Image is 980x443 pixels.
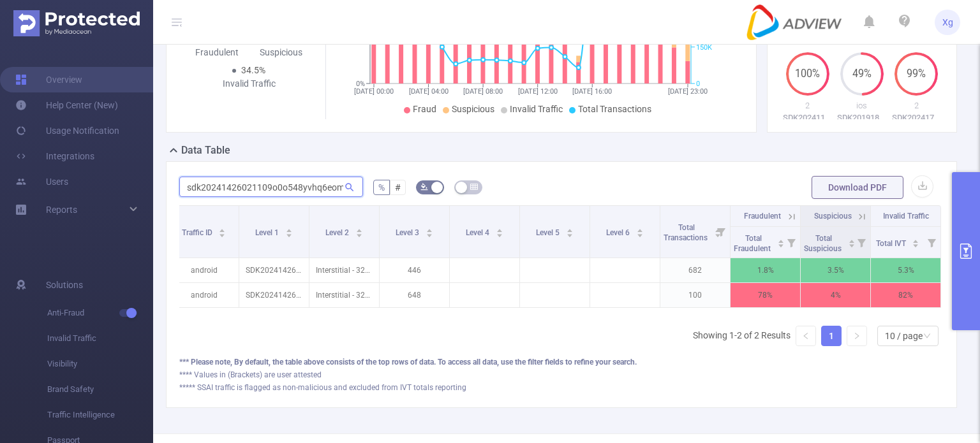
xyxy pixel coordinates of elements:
i: icon: left [802,332,810,340]
p: Interstitial - 320x480 [1] [309,258,379,282]
i: Filter menu [923,227,940,258]
i: icon: caret-down [848,242,855,246]
i: icon: caret-down [912,242,919,246]
i: icon: caret-up [912,238,919,242]
i: icon: caret-up [566,227,573,231]
p: 3.5% [801,258,870,282]
span: Fraud [413,104,436,114]
div: Sort [912,238,919,245]
i: icon: right [853,332,861,340]
i: icon: caret-down [496,232,503,236]
p: SDK20191811061225glpgaku0pgvq7an [835,112,889,124]
div: Sort [636,227,644,235]
p: 648 [380,283,449,307]
span: Total Suspicious [804,234,843,253]
div: Sort [566,227,574,235]
a: 1 [822,326,841,345]
p: 446 [380,258,449,282]
i: icon: caret-up [496,227,503,231]
i: icon: caret-up [848,238,855,242]
span: Level 2 [325,228,351,237]
span: 34.5% [241,65,265,75]
p: android [169,283,239,307]
p: 82% [871,283,940,307]
p: 682 [660,258,730,282]
a: Help Center (New) [15,92,118,118]
span: Total Fraudulent [734,234,773,253]
span: Level 1 [255,228,281,237]
i: icon: caret-down [355,232,362,236]
i: icon: caret-down [285,232,292,236]
li: Next Page [847,326,867,346]
p: 100 [660,283,730,307]
span: Total IVT [876,239,908,248]
span: Fraudulent [744,212,781,221]
div: Sort [496,227,503,235]
p: 2 [889,99,944,112]
span: Level 6 [606,228,632,237]
input: Search... [179,177,363,197]
i: icon: caret-down [777,242,784,246]
span: Invalid Traffic [883,212,929,221]
i: icon: caret-down [636,232,643,236]
p: SDK20241125111157euijkedccjrky63 [780,112,835,124]
button: Download PDF [812,176,903,199]
p: SDK20241426021109o0o548yvhq6eome [239,258,309,282]
span: Solutions [46,272,83,298]
div: **** Values in (Brackets) are user attested [179,369,944,381]
span: % [378,182,385,192]
div: Fraudulent [184,46,249,59]
tspan: [DATE] 08:00 [463,87,503,96]
p: 4% [801,283,870,307]
i: icon: caret-up [219,227,226,231]
span: Brand Safety [47,377,153,402]
i: icon: down [923,332,931,341]
div: ***** SSAI traffic is flagged as non-malicious and excluded from IVT totals reporting [179,382,944,393]
i: icon: caret-down [566,232,573,236]
div: Sort [777,238,785,245]
tspan: [DATE] 16:00 [572,87,612,96]
span: Reports [46,205,77,215]
i: icon: caret-down [426,232,433,236]
span: Traffic ID [182,228,214,237]
tspan: 0 [696,80,700,88]
div: Sort [355,227,363,235]
p: SDK2024171205080537v5dr8ej81hbe5 [889,112,944,124]
i: Filter menu [852,227,870,258]
span: Anti-Fraud [47,300,153,326]
i: icon: bg-colors [420,183,428,191]
p: Interstitial - 320x480 [1] [309,283,379,307]
span: Visibility [47,351,153,377]
span: Xg [942,10,953,35]
i: Filter menu [712,206,730,258]
div: Sort [426,227,433,235]
tspan: [DATE] 12:00 [518,87,558,96]
div: Sort [218,227,226,235]
i: icon: caret-up [355,227,362,231]
i: icon: caret-up [426,227,433,231]
div: Sort [285,227,293,235]
p: 78% [731,283,800,307]
span: # [395,182,401,192]
span: Level 5 [536,228,561,237]
li: 1 [821,326,842,346]
span: Total Transactions [664,223,709,242]
tspan: [DATE] 23:00 [668,87,708,96]
a: Usage Notification [15,118,119,143]
span: 49% [840,69,884,79]
p: 5.3% [871,258,940,282]
i: icon: caret-up [636,227,643,231]
i: icon: caret-up [285,227,292,231]
span: Suspicious [814,212,852,221]
tspan: [DATE] 00:00 [354,87,394,96]
tspan: 0% [356,80,365,88]
div: *** Please note, By default, the table above consists of the top rows of data. To access all data... [179,356,944,368]
li: Previous Page [796,326,816,346]
span: 100% [786,69,829,79]
span: Total Transactions [578,104,651,114]
div: Invalid Traffic [217,77,281,91]
div: Sort [848,238,856,245]
img: Protected Media [13,10,140,36]
span: Level 4 [466,228,491,237]
a: Integrations [15,143,94,169]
